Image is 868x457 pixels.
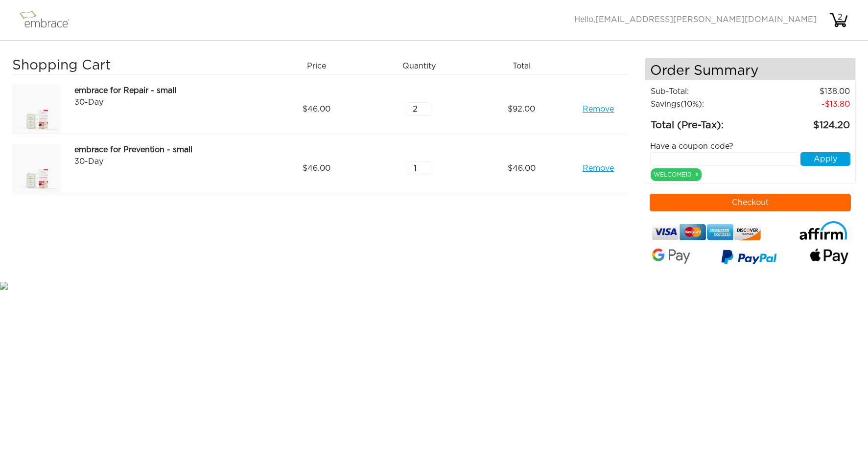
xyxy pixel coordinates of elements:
[595,16,817,23] span: [EMAIL_ADDRESS][PERSON_NAME][DOMAIN_NAME]
[652,249,690,264] img: Google-Pay-Logo.svg
[74,156,261,167] div: 30-Day
[12,58,261,74] h3: Shopping Cart
[829,16,848,23] a: 2
[74,144,261,156] div: embrace for Prevention - small
[760,85,850,98] td: 138.00
[12,144,61,193] img: ee422f74-1d04-11ef-9a59-02110c07897c.jpeg
[800,152,850,166] button: Apply
[810,249,848,264] img: fullApplePay.png
[643,140,858,152] div: Have a coupon code?
[680,100,702,108] span: (10%)
[17,8,81,32] img: logo.png
[645,58,855,80] h4: Order Summary
[508,103,535,115] span: 92.00
[303,162,330,174] span: 46.00
[583,103,614,115] a: Remove
[650,85,760,98] td: Sub-Total:
[508,162,536,174] span: 46.00
[760,111,850,133] td: 124.20
[474,58,577,74] div: Total
[760,98,850,111] td: 13.80
[652,221,760,244] img: credit-cards.png
[269,58,372,74] div: Price
[695,170,699,179] a: x
[721,247,777,270] img: paypal-v3.png
[12,85,61,134] img: ee422f74-1d04-11ef-9a59-02110c07897c.jpeg
[402,60,436,72] span: Quantity
[574,16,817,23] span: Hello,
[74,85,261,96] div: embrace for Repair - small
[650,111,760,133] td: Total (Pre-Tax):
[830,11,850,23] div: 2
[74,96,261,108] div: 30-Day
[650,194,851,211] button: Checkout
[651,168,702,181] div: WELCOME10
[583,162,614,174] a: Remove
[303,103,330,115] span: 46.00
[829,10,848,30] img: cart
[798,221,848,240] img: affirm-logo.svg
[650,98,760,111] td: Savings :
